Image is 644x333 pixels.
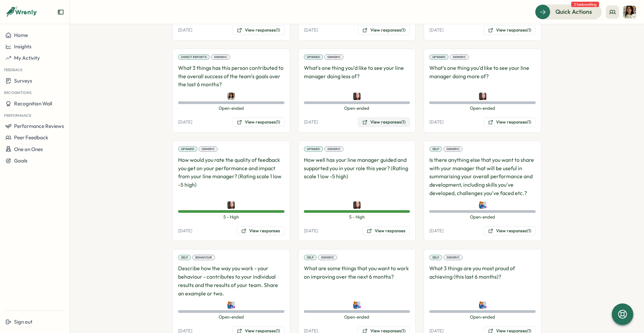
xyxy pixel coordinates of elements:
[304,64,410,89] p: What's one thing you'd like to see your line manager doing less of?
[227,201,235,209] img: Allyn Neal
[450,54,469,60] div: Generic
[318,255,337,260] div: Generic
[304,228,318,234] p: [DATE]
[178,146,197,152] div: Upward
[479,301,486,309] img: Paul Hemsley
[429,64,536,89] p: What's one thing you'd like to see your line manager doing more of?
[178,214,284,220] span: 5 - High
[178,314,284,320] span: Open-ended
[443,146,463,152] div: Generic
[484,26,536,35] button: View responses(1)
[555,7,592,16] span: Quick Actions
[484,226,536,236] button: View responses(1)
[14,146,43,152] span: One on Ones
[479,93,486,100] img: Allyn Neal
[443,255,463,260] div: Generic
[178,119,192,125] p: [DATE]
[429,105,536,111] span: Open-ended
[353,201,361,209] img: Allyn Neal
[227,93,235,100] img: Maria Khoury
[429,54,448,60] div: Upward
[14,123,64,129] span: Performance Reviews
[429,228,443,234] p: [DATE]
[429,156,536,197] p: Is there anything else that you want to share with your manager that will be useful in summarisin...
[178,264,284,297] p: Describe how the way you work - your behaviour - contributes to your individual results and the r...
[178,156,284,197] p: How would you rate the quality of feedback you get on your performance and impact from your line ...
[304,119,318,125] p: [DATE]
[14,319,33,325] span: Sign out
[304,27,318,33] p: [DATE]
[14,134,48,141] span: Peer Feedback
[429,255,442,260] div: Self
[178,64,284,89] p: What 3 things has this person contributed to the overall success of the team's goals over the las...
[227,301,235,309] img: Paul Hemsley
[178,255,191,260] div: Self
[304,54,323,60] div: Upward
[304,264,410,297] p: What are some things that you want to work on improving over the next 6 months?
[358,26,410,35] button: View responses(1)
[232,117,284,127] button: View responses(1)
[324,146,343,152] div: Generic
[429,146,442,152] div: Self
[324,54,343,60] div: Generic
[362,226,410,236] button: View responses
[14,43,32,50] span: Insights
[14,55,40,61] span: My Activity
[178,105,284,111] span: Open-ended
[304,214,410,220] span: 5 - High
[178,54,210,60] div: Direct Reports
[358,117,410,127] button: View responses(1)
[192,255,215,260] div: Behaviour
[429,314,536,320] span: Open-ended
[199,146,218,152] div: Generic
[178,27,192,33] p: [DATE]
[429,27,443,33] p: [DATE]
[429,214,536,220] span: Open-ended
[353,93,361,100] img: Allyn Neal
[14,157,28,164] span: Goals
[571,2,599,7] span: 2 tasks waiting
[57,9,64,15] button: Expand sidebar
[479,201,486,209] img: Paul Hemsley
[304,105,410,111] span: Open-ended
[14,78,32,84] span: Surveys
[232,26,284,35] button: View responses(1)
[211,54,230,60] div: Generic
[429,264,536,297] p: What 3 things are you most proud of achieving (this last 6 months)?
[304,255,317,260] div: Self
[304,314,410,320] span: Open-ended
[353,301,361,309] img: Paul Hemsley
[484,117,536,127] button: View responses(1)
[535,4,602,19] button: Quick Actions
[237,226,284,236] button: View responses
[304,146,323,152] div: Upward
[178,228,192,234] p: [DATE]
[429,119,443,125] p: [DATE]
[14,32,28,38] span: Home
[304,156,410,197] p: How well has your line manager guided and supported you in your role this year? (Rating scale 1 l...
[14,100,52,107] span: Recognition Wall
[623,6,636,18] img: Maria Khoury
